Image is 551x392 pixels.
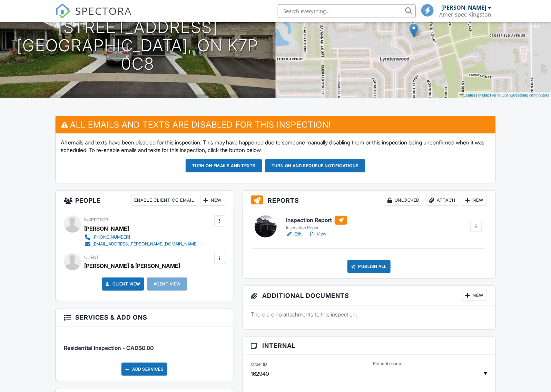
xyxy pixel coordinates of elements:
[55,3,70,19] img: The Best Home Inspection Software - Spectora
[384,195,423,206] div: Unlocked
[61,139,491,154] p: All emails and texts have been disabled for this inspection. This may have happened due to someon...
[476,93,477,97] span: |
[498,93,549,97] a: © OpenStreetMap contributors
[426,195,459,206] div: Attach
[92,234,130,240] div: [PHONE_NUMBER]
[286,216,347,225] h6: Inspection Report
[251,311,487,318] p: There are no attachments to this inspection.
[441,4,486,11] div: [PERSON_NAME]
[64,344,154,351] span: Residential Inspection - CAD$0.00
[84,261,180,271] div: [PERSON_NAME] & [PERSON_NAME]
[186,159,262,172] button: Turn on emails and texts
[64,332,225,357] li: Service: Residential Inspection
[243,191,495,210] h3: Reports
[265,159,366,172] button: Turn on and Requeue Notifications
[439,11,491,18] div: Amerispec Kingston
[251,361,267,368] label: Order ID
[104,281,141,288] a: Client View
[11,18,265,73] h1: [STREET_ADDRESS] [GEOGRAPHIC_DATA], ON K7P 0C8
[92,241,198,247] div: [EMAIL_ADDRESS][PERSON_NAME][DOMAIN_NAME]
[56,191,234,210] h3: People
[243,337,495,355] h3: Internal
[84,255,99,260] span: Client
[278,4,416,18] input: Search everything...
[75,3,132,18] span: SPECTORA
[131,195,197,206] div: Enable Client CC Email
[286,231,302,238] a: Edit
[243,286,495,305] h3: Additional Documents
[200,195,225,206] div: New
[55,9,132,24] a: SPECTORA
[347,260,391,273] div: Publish All
[84,234,198,241] a: [PHONE_NUMBER]
[56,309,234,326] h3: Services & Add ons
[373,361,403,367] label: Referral source
[308,231,326,238] a: View
[84,241,198,248] a: [EMAIL_ADDRESS][PERSON_NAME][DOMAIN_NAME]
[478,93,497,97] a: © MapTiler
[121,363,167,376] div: Add Services
[84,223,129,234] div: [PERSON_NAME]
[460,93,475,97] a: Leaflet
[84,217,108,222] span: Inspector
[410,23,418,38] img: Marker
[462,290,487,301] div: New
[286,225,347,231] div: Inspection Report
[462,195,487,206] div: New
[286,216,347,231] a: Inspection Report Inspection Report
[56,116,496,133] h3: All emails and texts are disabled for this inspection!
